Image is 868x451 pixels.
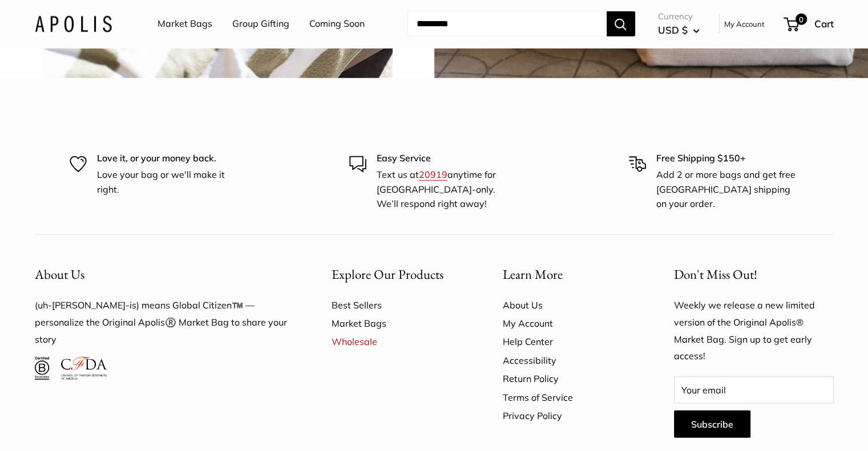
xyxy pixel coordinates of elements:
a: Group Gifting [232,15,289,32]
a: 0 Cart [785,15,834,33]
p: (uh-[PERSON_NAME]-is) means Global Citizen™️ — personalize the Original Apolis®️ Market Bag to sh... [35,297,292,348]
button: Search [607,11,635,36]
span: USD $ [658,24,688,36]
a: Privacy Policy [503,407,634,425]
button: About Us [35,263,292,286]
a: Market Bags [158,15,212,32]
p: Don't Miss Out! [674,263,834,286]
img: Certified B Corporation [35,357,50,380]
input: Search... [407,11,607,36]
span: Currency [658,9,700,25]
a: About Us [503,296,634,314]
img: Apolis [35,15,112,32]
a: 20919 [419,169,447,180]
button: Explore Our Products [332,263,463,286]
p: Text us at anytime for [GEOGRAPHIC_DATA]-only. We’ll respond right away! [377,168,519,212]
a: My Account [724,17,765,31]
a: Coming Soon [309,15,365,32]
span: 0 [795,14,806,25]
a: Best Sellers [332,296,463,314]
a: Help Center [503,332,634,351]
a: My Account [503,314,634,332]
p: Love your bag or we'll make it right. [97,168,240,197]
a: Market Bags [332,314,463,332]
span: Learn More [503,266,563,283]
button: Subscribe [674,411,750,438]
button: USD $ [658,21,700,39]
p: Love it, or your money back. [97,151,240,166]
p: Weekly we release a new limited version of the Original Apolis® Market Bag. Sign up to get early ... [674,297,834,365]
a: Wholesale [332,332,463,351]
a: Accessibility [503,351,634,369]
a: Return Policy [503,369,634,388]
a: Terms of Service [503,388,634,407]
button: Learn More [503,263,634,286]
span: Cart [814,18,834,30]
p: Free Shipping $150+ [656,151,799,166]
img: Council of Fashion Designers of America Member [61,357,106,380]
p: Easy Service [377,151,519,166]
span: About Us [35,266,84,283]
p: Add 2 or more bags and get free [GEOGRAPHIC_DATA] shipping on your order. [656,168,799,212]
span: Explore Our Products [332,266,443,283]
